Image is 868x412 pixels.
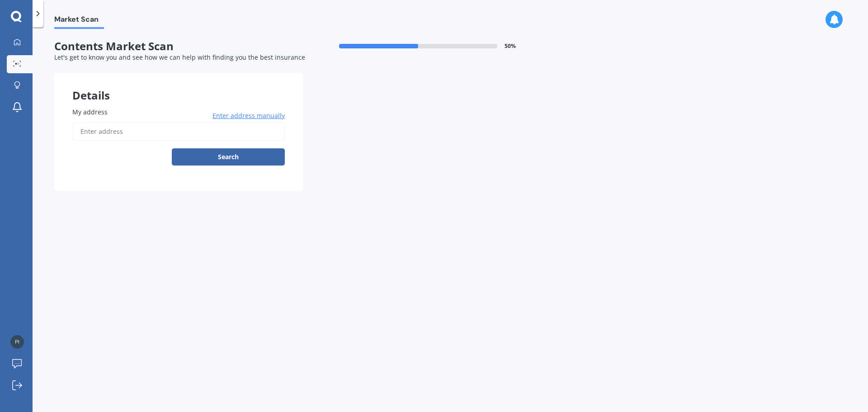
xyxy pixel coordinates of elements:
[172,148,285,166] button: Search
[10,335,24,349] img: dc9039600732ae68845024202a8c846c
[54,73,303,100] div: Details
[72,108,108,116] span: My address
[72,122,285,141] input: Enter address
[212,111,285,120] span: Enter address manually
[505,43,516,49] span: 50 %
[54,15,104,27] span: Market Scan
[54,40,303,53] span: Contents Market Scan
[54,53,305,62] span: Let's get to know you and see how we can help with finding you the best insurance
